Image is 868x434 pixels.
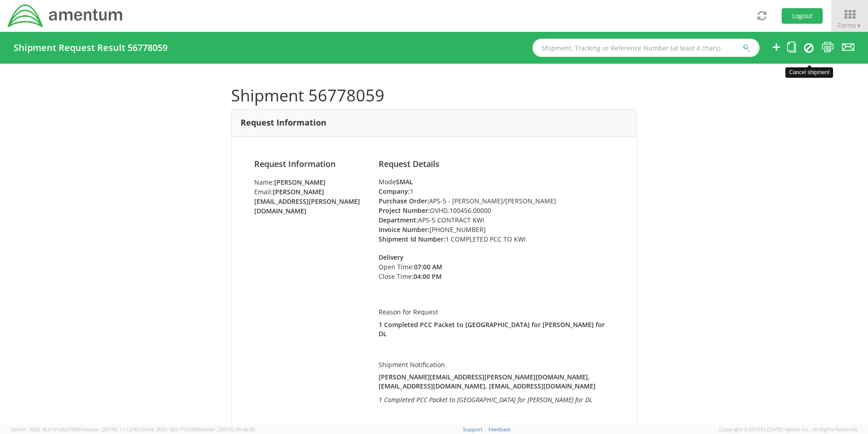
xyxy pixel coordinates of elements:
[856,22,862,30] span: ▼
[379,272,470,281] li: Close Time:
[231,86,637,105] h1: Shipment 56778059
[414,262,442,271] strong: 07:00 AM
[414,272,442,281] strong: 04:00 PM
[782,8,823,24] button: Logout
[379,320,605,338] strong: 1 Completed PCC Packet to [GEOGRAPHIC_DATA] for [PERSON_NAME] for DL
[379,225,429,234] strong: Invoice Number:
[379,197,429,205] strong: Purchase Order:
[254,177,365,187] li: Name:
[379,262,470,272] li: Open Time:
[254,187,365,216] li: Email:
[379,216,418,224] strong: Department:
[379,206,614,215] li: OVHD.100456.00000
[379,187,410,196] strong: Company:
[7,3,124,29] img: dyn-intl-logo-049831509241104b2a82.png
[379,187,614,196] li: 1
[838,21,862,30] span: Forms
[241,118,326,127] h3: Request Information
[199,426,255,433] span: master, [DATE] 09:46:25
[11,426,138,433] span: Server: 2025.18.0-d1e9a510831
[379,206,430,215] strong: Project Number:
[379,160,614,169] h4: Request Details
[719,426,857,433] span: Copyright © [DATE]-[DATE] Agistix Inc., All Rights Reserved
[379,235,445,243] strong: Shipment Id Number:
[379,373,596,390] strong: [PERSON_NAME][EMAIL_ADDRESS][PERSON_NAME][DOMAIN_NAME], [EMAIL_ADDRESS][DOMAIN_NAME], [EMAIL_ADDR...
[274,178,325,187] strong: [PERSON_NAME]
[254,187,360,215] strong: [PERSON_NAME][EMAIL_ADDRESS][PERSON_NAME][DOMAIN_NAME]
[14,43,168,53] h4: Shipment Request Result 56778059
[83,426,138,433] span: master, [DATE] 11:12:30
[379,234,614,244] li: 1 COMPLETED PCC TO KWI
[379,253,404,262] strong: Delivery
[396,177,413,186] strong: SMAL
[533,39,759,57] input: Shipment, Tracking or Reference Number (at least 4 chars)
[379,361,614,368] h5: Shipment Notification
[488,426,511,433] a: Feedback
[379,308,614,315] h5: Reason for Request
[379,177,614,187] div: Mode
[379,215,614,225] li: APS-5 CONTRACT KWI
[379,196,614,206] li: APS-5 - [PERSON_NAME]/[PERSON_NAME]
[379,395,592,404] i: 1 Completed PCC Packet to [GEOGRAPHIC_DATA] for [PERSON_NAME] for DL
[379,225,614,234] li: [PHONE_NUMBER]
[254,160,365,169] h4: Request Information
[463,426,483,433] a: Support
[785,67,833,78] div: Cancel shipment
[140,426,255,433] span: Client: 2025.18.0-71d3358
